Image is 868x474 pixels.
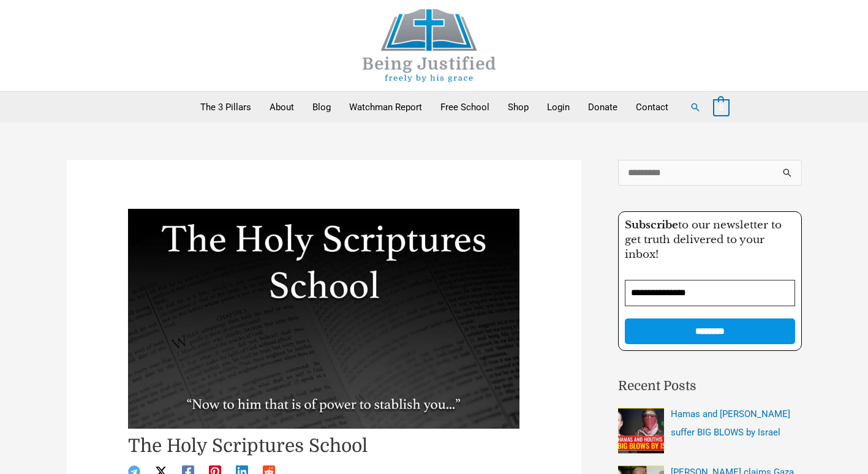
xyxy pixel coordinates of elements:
img: Being Justified [338,9,521,82]
a: Watchman Report [340,92,431,122]
a: Contact [627,92,677,122]
a: Hamas and [PERSON_NAME] suffer BIG BLOWS by Israel [671,408,790,438]
strong: Subscribe [625,219,678,231]
a: About [260,92,303,122]
a: Free School [431,92,499,122]
span: 0 [719,103,723,112]
a: The 3 Pillars [191,92,260,122]
nav: Primary Site Navigation [191,92,677,122]
a: Login [538,92,579,122]
h2: Recent Posts [618,377,802,396]
a: Blog [303,92,340,122]
input: Email Address * [625,280,795,306]
h1: The Holy Scriptures School [128,435,520,457]
span: to our newsletter to get truth delivered to your inbox! [625,219,782,261]
a: Search button [690,102,701,113]
a: View Shopping Cart, empty [713,102,730,113]
a: Shop [499,92,538,122]
a: Donate [579,92,627,122]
